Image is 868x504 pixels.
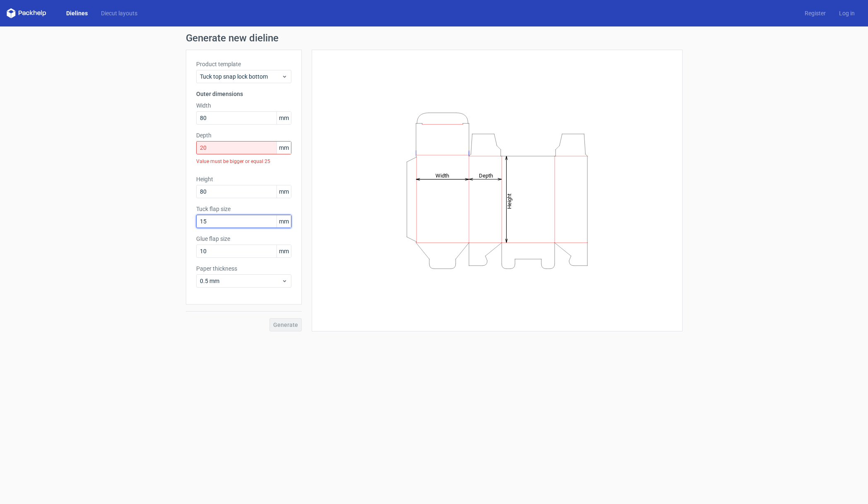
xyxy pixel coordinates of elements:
span: mm [277,245,291,257]
label: Paper thickness [196,264,291,273]
div: Value must be bigger or equal 25 [196,154,291,168]
span: mm [277,215,291,228]
label: Glue flap size [196,235,291,243]
label: Height [196,175,291,183]
span: Tuck top snap lock bottom [200,72,281,81]
tspan: Depth [479,172,493,178]
a: Log in [832,9,861,17]
a: Dielines [60,9,94,17]
h1: Generate new dieline [186,33,683,43]
label: Product template [196,60,291,68]
span: 0.5 mm [200,277,281,285]
label: Depth [196,131,291,139]
a: Diecut layouts [94,9,144,17]
span: mm [277,185,291,198]
tspan: Width [435,172,449,178]
h3: Outer dimensions [196,90,291,98]
a: Register [798,9,832,17]
span: mm [277,142,291,154]
tspan: Height [506,193,512,209]
label: Tuck flap size [196,205,291,213]
label: Width [196,101,291,110]
span: mm [277,112,291,124]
